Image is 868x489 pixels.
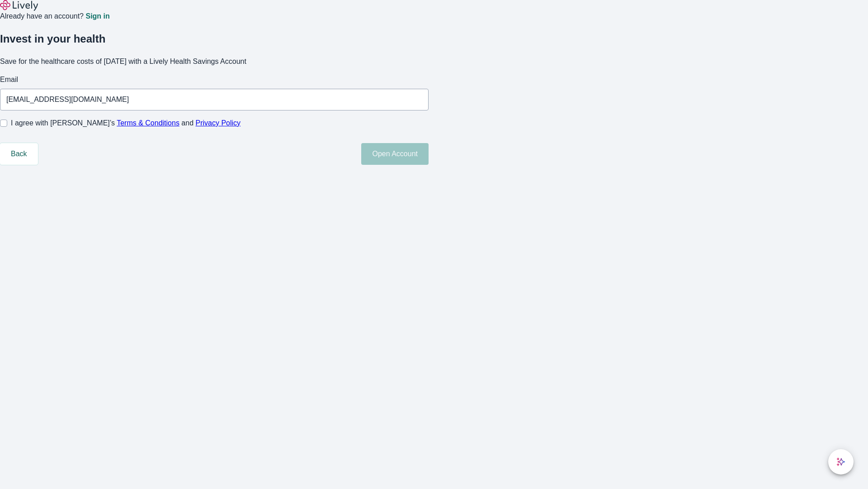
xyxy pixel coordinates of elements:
a: Sign in [85,13,109,20]
a: Privacy Policy [196,119,241,127]
svg: Lively AI Assistant [836,457,845,466]
a: Terms & Conditions [117,119,179,127]
button: chat [828,449,854,475]
span: I agree with [PERSON_NAME]’s and [11,118,241,129]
